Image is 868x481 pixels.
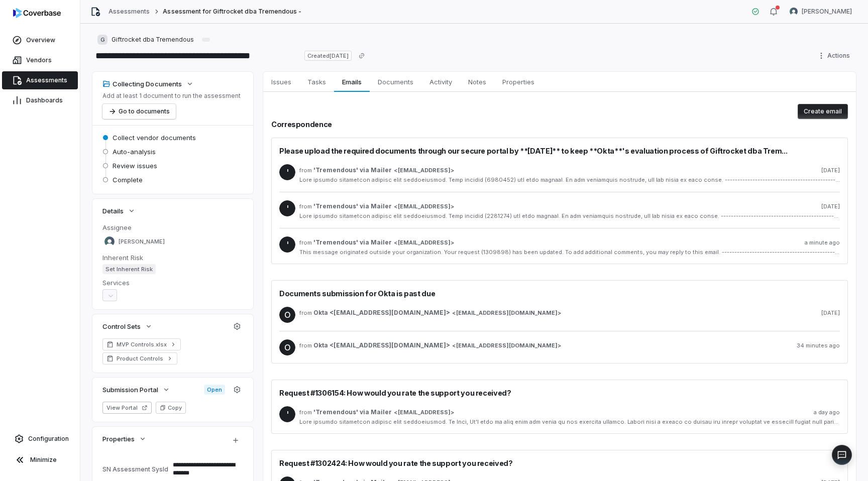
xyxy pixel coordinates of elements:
span: from [299,409,309,416]
span: Properties [498,75,538,88]
span: from [299,239,309,247]
span: Tasks [303,75,330,88]
span: [DATE] [821,309,840,317]
span: > [313,309,561,317]
a: Assessments [2,71,78,89]
span: Issues [267,75,295,88]
img: logo-D7KZi-bG.svg [13,8,61,18]
span: < [394,239,398,247]
span: 'Tremendous' via Mailer [313,408,392,416]
button: Submission Portal [99,381,173,399]
span: > [313,202,454,210]
a: Configuration [4,430,76,448]
img: Sayantan Bhattacherjee avatar [790,8,798,16]
span: [EMAIL_ADDRESS] [398,203,451,210]
button: View Portal [102,402,152,414]
div: Collecting Documents [102,79,182,88]
span: Review issues [113,161,157,170]
span: a minute ago [805,239,840,247]
span: < [394,409,398,416]
span: Minimize [30,456,57,464]
span: [PERSON_NAME] [119,238,165,246]
span: Configuration [28,435,69,443]
span: > [313,341,561,349]
div: Lore ipsumdo sitametcon adipisc elit seddoeiusmod. Te Inci, Ut'l etdo ma aliq enim adm venia qu n... [299,418,840,426]
span: [EMAIL_ADDRESS][DOMAIN_NAME] [456,342,558,349]
span: [DATE] [821,167,840,174]
span: Overview [26,36,55,44]
span: Activity [425,75,456,88]
span: 34 minutes ago [797,342,840,349]
div: This message originated outside your organization. Your request (1309898) has been updated. To ad... [299,249,840,256]
button: Create email [798,104,848,119]
span: Giftrocket dba Tremendous [112,36,194,44]
button: Go to documents [102,104,176,119]
span: [EMAIL_ADDRESS][DOMAIN_NAME] [456,309,558,317]
button: Minimize [4,450,76,470]
span: 'Tremendous' via Mailer [313,166,392,174]
a: Vendors [2,51,78,69]
span: Set Inherent Risk [102,264,156,274]
span: < [394,167,398,174]
span: [EMAIL_ADDRESS] [398,239,451,247]
span: Notes [464,75,490,88]
span: O [279,339,295,355]
span: Open [204,385,225,395]
button: Copy link [353,47,371,65]
button: Collecting Documents [99,75,197,93]
span: [DATE] [821,203,840,210]
span: Vendors [26,56,52,64]
span: Control Sets [102,322,141,331]
span: Properties [102,434,135,443]
button: Control Sets [99,317,156,335]
span: Created [DATE] [304,51,352,61]
div: SN Assessment SysId [102,465,169,473]
span: Documents submission for Okta is past due [279,288,435,299]
dt: Inherent Risk [102,253,243,262]
span: > [313,238,454,247]
span: [PERSON_NAME] [802,8,852,16]
span: Details [102,206,124,215]
button: Properties [99,430,150,448]
span: [EMAIL_ADDRESS] [398,167,451,174]
span: Please upload the required documents through our secure portal by **[DATE]** to keep **Okta**'s e... [279,146,787,156]
a: Assessments [108,8,150,16]
span: Okta <[EMAIL_ADDRESS][DOMAIN_NAME]> [313,309,450,317]
span: Documents [374,75,417,88]
span: Product Controls [117,354,163,363]
span: Complete [113,175,143,184]
h2: Correspondence [271,119,848,130]
span: Dashboards [26,96,63,104]
img: Sayantan Bhattacherjee avatar [104,236,115,247]
span: from [299,167,309,174]
span: ' [279,200,295,216]
span: > [313,408,454,416]
button: GGiftrocket dba Tremendous [94,31,197,49]
span: Collect vendor documents [113,133,196,142]
span: > [313,166,454,174]
span: Submission Portal [102,385,158,394]
span: ' [279,236,295,253]
button: Actions [814,48,856,63]
span: [EMAIL_ADDRESS] [398,409,451,416]
a: Product Controls [102,352,177,365]
span: 'Tremendous' via Mailer [313,238,392,247]
span: < [394,203,398,210]
span: ' [279,164,295,180]
span: O [279,307,295,323]
span: from [299,342,309,349]
div: Lore ipsumdo sitametcon adipisc elit seddoeiusmod. Temp incidid (6980452) utl etdo magnaal. En ad... [299,176,840,184]
span: ' [279,406,295,422]
dt: Services [102,278,243,287]
span: < [452,342,456,349]
span: a day ago [814,409,840,416]
span: Request #1306154: How would you rate the support you received? [279,388,511,398]
span: Assessment for Giftrocket dba Tremendous - [163,8,301,16]
span: Assessments [26,76,67,84]
span: < [452,309,456,317]
span: 'Tremendous' via Mailer [313,202,392,210]
button: Details [99,202,139,220]
span: Okta <[EMAIL_ADDRESS][DOMAIN_NAME]> [313,341,450,349]
span: Emails [338,75,365,88]
a: Overview [2,31,78,49]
